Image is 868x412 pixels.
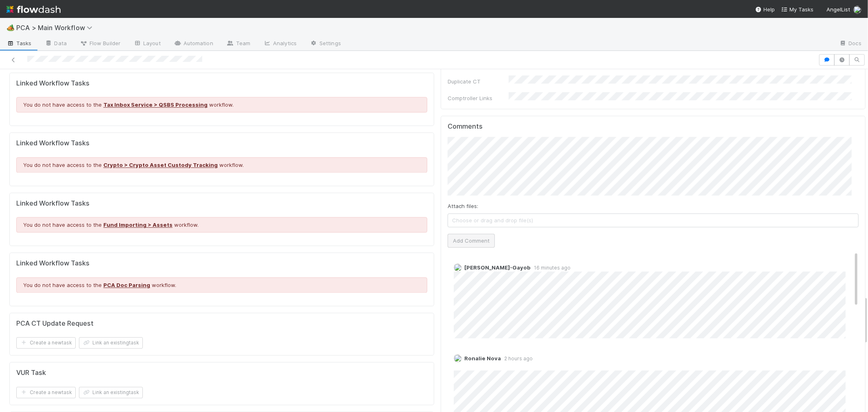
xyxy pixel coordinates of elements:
[16,277,427,293] div: You do not have access to the workflow.
[16,320,94,328] h5: PCA CT Update Request
[833,37,868,50] a: Docs
[531,265,571,271] span: 16 minutes ago
[303,37,348,50] a: Settings
[16,217,427,232] div: You do not have access to the workflow.
[16,337,76,348] button: Create a newtask
[448,234,495,248] button: Add Comment
[755,5,775,13] div: Help
[167,37,220,50] a: Automation
[16,79,427,88] h5: Linked Workflow Tasks
[454,354,462,362] img: avatar_0d9988fd-9a15-4cc7-ad96-88feab9e0fa9.png
[16,199,427,208] h5: Linked Workflow Tasks
[38,37,73,50] a: Data
[7,39,32,47] span: Tasks
[79,337,143,348] button: Link an existingtask
[16,157,427,173] div: You do not have access to the workflow.
[127,37,167,50] a: Layout
[103,221,173,228] a: Fund Importing > Assets
[103,101,208,108] a: Tax Inbox Service > QSBS Processing
[16,369,46,377] h5: VUR Task
[853,6,861,14] img: avatar_0d9988fd-9a15-4cc7-ad96-88feab9e0fa9.png
[16,24,96,32] span: PCA > Main Workflow
[7,24,15,31] span: 🏕️
[781,5,813,13] a: My Tasks
[16,387,76,398] button: Create a newtask
[448,94,509,102] div: Comptroller Links
[464,264,531,271] span: [PERSON_NAME]-Gayob
[781,6,813,13] span: My Tasks
[80,39,120,47] span: Flow Builder
[448,214,858,227] span: Choose or drag and drop file(s)
[448,123,859,131] h5: Comments
[103,282,150,288] a: PCA Doc Parsing
[501,355,533,362] span: 2 hours ago
[7,2,61,16] img: logo-inverted-e16ddd16eac7371096b0.svg
[79,387,143,398] button: Link an existingtask
[16,139,427,147] h5: Linked Workflow Tasks
[103,162,218,168] a: Crypto > Crypto Asset Custody Tracking
[826,6,850,13] span: AngelList
[448,202,478,210] label: Attach files:
[257,37,303,50] a: Analytics
[220,37,257,50] a: Team
[464,355,501,362] span: Ronalie Nova
[16,259,427,267] h5: Linked Workflow Tasks
[16,97,427,112] div: You do not have access to the workflow.
[448,77,509,85] div: Duplicate CT
[454,263,462,272] img: avatar_45aa71e2-cea6-4b00-9298-a0421aa61a2d.png
[73,37,127,50] a: Flow Builder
